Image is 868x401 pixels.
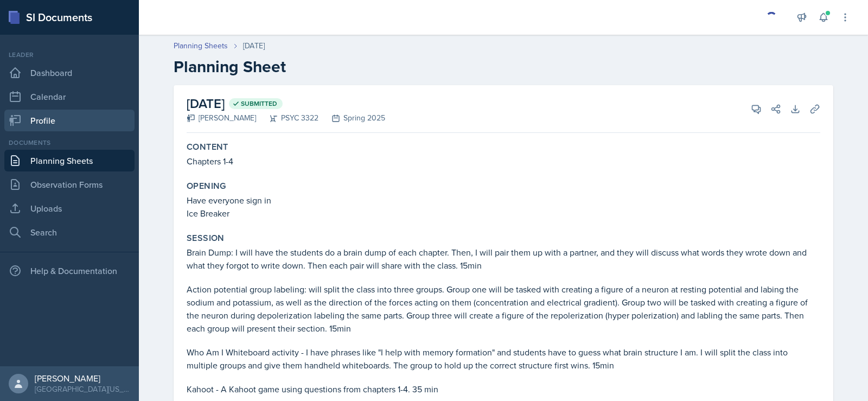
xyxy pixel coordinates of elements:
[187,155,820,168] p: Chapters 1-4
[4,50,135,60] div: Leader
[4,138,135,148] div: Documents
[4,174,135,195] a: Observation Forms
[187,142,228,152] label: Content
[4,110,135,131] a: Profile
[187,94,385,113] h2: [DATE]
[4,86,135,107] a: Calendar
[256,112,318,124] div: PSYC 3322
[35,373,130,384] div: [PERSON_NAME]
[4,221,135,243] a: Search
[187,233,225,244] label: Session
[4,150,135,171] a: Planning Sheets
[187,346,820,372] p: Who Am I Whiteboard activity - I have phrases like "I help with memory formation" and students ha...
[187,207,820,220] p: Ice Breaker
[174,40,228,52] a: Planning Sheets
[318,112,385,124] div: Spring 2025
[4,62,135,84] a: Dashboard
[187,383,820,396] p: Kahoot - A Kahoot game using questions from chapters 1-4. 35 min
[4,260,135,282] div: Help & Documentation
[241,99,277,108] span: Submitted
[35,384,130,394] div: [GEOGRAPHIC_DATA][US_STATE]
[187,194,820,207] p: Have everyone sign in
[174,57,833,77] h2: Planning Sheet
[187,246,820,272] p: Brain Dump: I will have the students do a brain dump of each chapter. Then, I will pair them up w...
[187,181,226,192] label: Opening
[243,40,265,52] div: [DATE]
[187,283,820,335] p: Action potential group labeling: will split the class into three groups. Group one will be tasked...
[4,198,135,219] a: Uploads
[187,112,256,124] div: [PERSON_NAME]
